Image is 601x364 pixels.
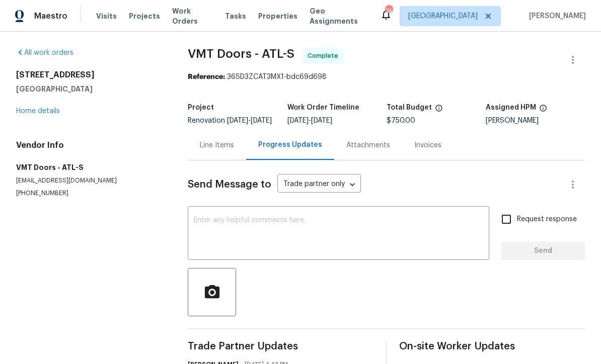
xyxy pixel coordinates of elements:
[287,117,309,124] span: [DATE]
[227,117,272,124] span: -
[16,84,164,94] h5: [GEOGRAPHIC_DATA]
[539,104,547,117] span: The hpm assigned to this work order.
[399,341,585,351] span: On-site Worker Updates
[16,70,164,80] h2: [STREET_ADDRESS]
[387,117,415,124] span: $750.00
[96,11,117,21] span: Visits
[408,11,478,21] span: [GEOGRAPHIC_DATA]
[225,13,246,20] span: Tasks
[385,6,392,16] div: 74
[16,162,164,172] h5: VMT Doors - ATL-S
[308,51,342,61] span: Complete
[287,104,359,111] h5: Work Order Timeline
[277,176,361,193] div: Trade partner only
[172,6,213,26] span: Work Orders
[486,104,536,111] h5: Assigned HPM
[387,104,432,111] h5: Total Budget
[188,117,272,124] span: Renovation
[310,6,368,26] span: Geo Assignments
[16,176,164,185] p: [EMAIL_ADDRESS][DOMAIN_NAME]
[188,72,585,82] div: 36SD3ZCAT3MX1-bdc69d698
[16,108,60,115] a: Home details
[486,117,585,124] div: [PERSON_NAME]
[16,189,164,198] p: [PHONE_NUMBER]
[227,117,248,124] span: [DATE]
[414,140,441,150] div: Invoices
[188,104,214,111] h5: Project
[287,117,332,124] span: -
[188,179,271,190] span: Send Message to
[346,140,390,150] div: Attachments
[311,117,332,124] span: [DATE]
[517,214,577,225] span: Request response
[129,11,160,21] span: Projects
[16,140,164,150] h4: Vendor Info
[188,341,373,351] span: Trade Partner Updates
[188,48,294,60] span: VMT Doors - ATL-S
[435,104,443,117] span: The total cost of line items that have been proposed by Opendoor. This sum includes line items th...
[188,73,225,80] b: Reference:
[258,11,297,21] span: Properties
[251,117,272,124] span: [DATE]
[525,11,586,21] span: [PERSON_NAME]
[16,49,73,56] a: All work orders
[258,140,322,150] div: Progress Updates
[200,140,234,150] div: Line Items
[34,11,67,21] span: Maestro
